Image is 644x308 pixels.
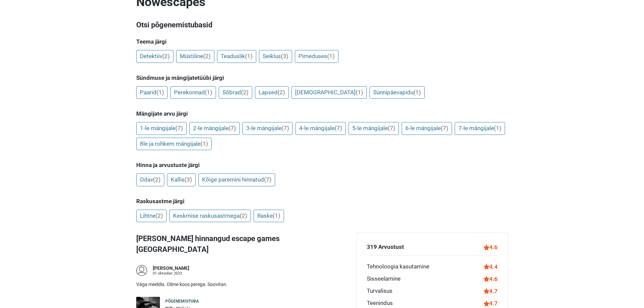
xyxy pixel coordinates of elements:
h3: Otsi põgenemistubasid [136,20,508,30]
a: Keskmise raskusastmega(2) [169,210,251,222]
div: Teenindus [367,299,393,308]
span: (2) [278,89,285,96]
span: (7) [335,125,342,132]
a: Raske(1) [254,210,284,222]
div: 4.4 [484,262,498,271]
a: 7-le mängijale(1) [455,122,505,135]
span: (7) [175,125,183,132]
div: [PERSON_NAME] [153,265,189,272]
span: (2) [156,212,163,219]
a: [DEMOGRAPHIC_DATA](1) [291,86,367,99]
a: 6-le mängijale(7) [402,122,452,135]
h5: Mängijate arvu järgi [136,110,508,117]
a: Kallis(3) [167,173,196,186]
a: Detektiiv(2) [136,50,173,63]
div: 4.7 [484,287,498,295]
div: 01 oktoober 2023 [153,271,189,275]
div: Turvalisus [367,287,392,295]
h5: Hinna ja arvustuste järgi [136,162,508,168]
div: Põgenemistuba [165,299,199,304]
div: Tehnoloogia kasutamine [367,262,429,271]
h5: Raskusastme järgi [136,198,508,205]
a: Sõbrad(2) [219,86,252,99]
a: 1-le mängijale(7) [136,122,187,135]
span: (1) [245,53,253,60]
span: (1) [157,89,164,96]
div: 319 Arvustust [367,243,404,252]
a: 3-le mängijale(7) [242,122,293,135]
a: Teaduslik(1) [217,50,256,63]
a: 8le ja rohkem mängijale(1) [136,138,212,150]
a: Seiklus(3) [259,50,292,63]
h3: [PERSON_NAME] hinnangud escape games [GEOGRAPHIC_DATA] [136,232,351,255]
span: (1) [494,125,501,132]
span: (1) [200,140,208,147]
span: (2) [241,89,248,96]
div: 4.6 [484,275,498,283]
span: (2) [162,53,170,60]
a: Kõige paremini hinnatud(7) [198,173,275,186]
a: Pimeduses(1) [295,50,338,63]
span: (3) [281,53,288,60]
a: Paarid(1) [136,86,168,99]
span: (2) [203,53,211,60]
a: 5-le mängijale(7) [349,122,399,135]
span: (7) [441,125,448,132]
span: (2) [153,176,161,183]
span: (1) [327,53,335,60]
span: (1) [356,89,363,96]
h5: Sündmuse ja mängijatetüübi järgi [136,74,508,81]
a: Perekonnad(1) [170,86,216,99]
span: (7) [282,125,289,132]
span: (1) [205,89,212,96]
span: (7) [264,176,271,183]
h5: Teema järgi [136,38,508,45]
a: Sünnipäevapidu(1) [369,86,425,99]
span: (7) [229,125,236,132]
div: 4.6 [484,243,498,252]
a: Odav(2) [136,173,164,186]
a: 2-le mängijale(7) [189,122,240,135]
a: 4-le mängijale(7) [295,122,346,135]
div: Sisseelamine [367,275,401,283]
a: Müstiline(2) [176,50,214,63]
span: (1) [273,212,280,219]
span: (1) [413,89,421,96]
span: (2) [240,212,247,219]
span: (7) [388,125,395,132]
span: (3) [185,176,192,183]
a: Lapsed(2) [255,86,289,99]
p: Väga meeldis. Olime koos perega. Soovitan. [136,281,337,288]
a: Lihtne(2) [136,210,167,222]
div: 4.7 [484,299,498,308]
